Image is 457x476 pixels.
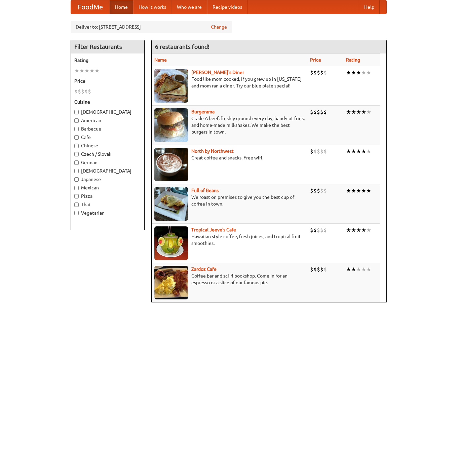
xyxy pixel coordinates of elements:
[74,203,79,207] input: Thai
[84,67,89,74] li: ★
[74,127,79,131] input: Barbecue
[351,148,356,155] li: ★
[313,266,317,273] li: $
[74,118,79,123] input: American
[310,69,313,76] li: $
[351,226,356,234] li: ★
[74,186,79,190] input: Mexican
[191,70,244,75] a: [PERSON_NAME]'s Diner
[323,187,327,194] li: $
[191,266,217,272] a: Zardoz Cafe
[351,108,356,116] li: ★
[74,134,141,141] label: Cafe
[74,151,141,157] label: Czech / Slovak
[71,0,110,14] a: FoodMe
[346,148,351,155] li: ★
[346,69,351,76] li: ★
[356,69,361,76] li: ★
[366,69,371,76] li: ★
[320,108,323,116] li: $
[351,69,356,76] li: ★
[356,187,361,194] li: ★
[74,117,141,124] label: American
[74,144,79,148] input: Chinese
[110,0,133,14] a: Home
[313,108,317,116] li: $
[84,88,88,95] li: $
[320,266,323,273] li: $
[191,109,215,114] b: Burgerama
[154,57,167,63] a: Name
[356,266,361,273] li: ★
[74,201,141,208] label: Thai
[366,226,371,234] li: ★
[346,226,351,234] li: ★
[74,125,141,132] label: Barbecue
[323,108,327,116] li: $
[74,135,79,140] input: Cafe
[94,67,100,74] li: ★
[313,69,317,76] li: $
[207,0,247,14] a: Recipe videos
[317,69,320,76] li: $
[323,69,327,76] li: $
[74,194,79,198] input: Pizza
[172,0,207,14] a: Who we are
[366,148,371,155] li: ★
[154,154,305,161] p: Great coffee and snacks. Free wifi.
[154,194,305,207] p: We roast on premises to give you the best cup of coffee in town.
[154,148,188,181] img: north.jpg
[154,266,188,299] img: zardoz.jpg
[74,142,141,149] label: Chinese
[154,69,188,103] img: sallys.jpg
[366,108,371,116] li: ★
[155,43,210,50] ng-pluralize: 6 restaurants found!
[359,0,380,14] a: Help
[89,67,94,74] li: ★
[74,57,141,64] h5: Rating
[78,88,81,95] li: $
[356,108,361,116] li: ★
[74,67,79,74] li: ★
[154,272,305,286] p: Coffee bar and sci-fi bookshop. Come in for an espresso or a slice of our famous pie.
[361,148,366,155] li: ★
[191,227,236,232] a: Tropical Jeeve's Cafe
[361,226,366,234] li: ★
[71,40,144,53] h4: Filter Restaurants
[79,67,84,74] li: ★
[74,169,79,173] input: [DEMOGRAPHIC_DATA]
[191,188,219,193] a: Full of Beans
[74,99,141,105] h5: Cuisine
[317,266,320,273] li: $
[361,187,366,194] li: ★
[310,266,313,273] li: $
[366,187,371,194] li: ★
[154,108,188,142] img: burgerama.jpg
[71,21,232,33] div: Deliver to: [STREET_ADDRESS]
[361,266,366,273] li: ★
[191,148,234,154] a: North by Northwest
[356,226,361,234] li: ★
[323,148,327,155] li: $
[310,108,313,116] li: $
[74,88,78,95] li: $
[88,88,91,95] li: $
[154,76,305,89] p: Food like mom cooked, if you grew up in [US_STATE] and mom ran a diner. Try our blue plate special!
[320,187,323,194] li: $
[154,233,305,247] p: Hawaiian style coffee, fresh juices, and tropical fruit smoothies.
[74,152,79,156] input: Czech / Slovak
[74,176,141,183] label: Japanese
[310,148,313,155] li: $
[323,266,327,273] li: $
[310,187,313,194] li: $
[317,148,320,155] li: $
[74,110,79,114] input: [DEMOGRAPHIC_DATA]
[323,226,327,234] li: $
[346,57,360,63] a: Rating
[74,211,79,215] input: Vegetarian
[356,148,361,155] li: ★
[361,69,366,76] li: ★
[310,57,321,63] a: Price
